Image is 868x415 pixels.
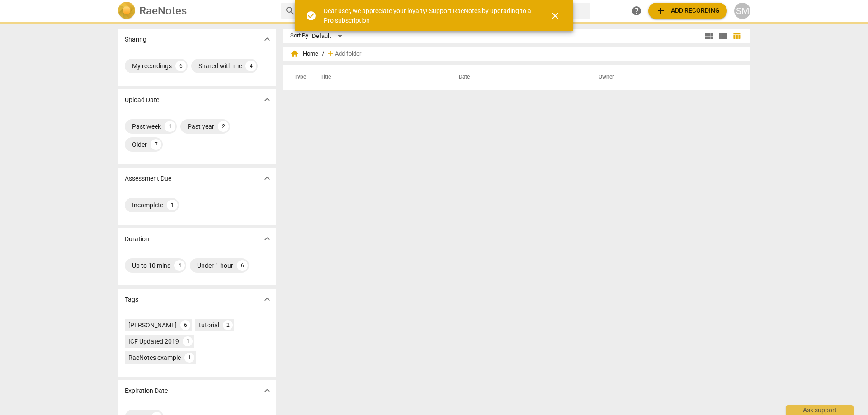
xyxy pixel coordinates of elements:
[218,121,229,132] div: 2
[260,293,274,306] button: Show more
[132,261,170,270] div: Up to 10 mins
[132,122,161,131] div: Past week
[648,3,727,19] button: Upload
[704,31,715,42] span: view_module
[287,65,310,90] th: Type
[245,61,256,71] div: 4
[588,65,741,90] th: Owner
[550,10,561,21] span: close
[786,405,854,415] div: Ask support
[335,51,361,57] span: Add folder
[628,3,645,19] a: Help
[183,336,193,346] div: 1
[326,49,335,58] span: add
[262,294,273,305] span: expand_more
[260,172,274,185] button: Show more
[703,29,716,43] button: Tile view
[188,122,214,131] div: Past year
[128,321,177,330] div: [PERSON_NAME]
[656,5,666,16] span: add
[631,5,642,16] span: help
[448,65,588,90] th: Date
[128,337,179,346] div: ICF Updated 2019
[730,29,743,43] button: Table view
[174,260,185,271] div: 4
[732,32,741,40] span: table_chart
[260,93,274,107] button: Show more
[125,95,159,105] p: Upload Date
[165,121,175,132] div: 1
[125,295,138,304] p: Tags
[223,320,233,330] div: 2
[262,34,273,45] span: expand_more
[125,174,171,183] p: Assessment Due
[151,139,161,150] div: 7
[128,353,181,362] div: RaeNotes example
[717,31,728,42] span: view_list
[132,140,147,149] div: Older
[544,5,566,27] button: Close
[132,61,172,70] div: My recordings
[310,65,448,90] th: Title
[324,6,533,25] div: Dear user, we appreciate your loyalty! Support RaeNotes by upgrading to a
[262,233,273,244] span: expand_more
[656,5,720,16] span: Add recording
[285,5,296,16] span: search
[125,35,146,44] p: Sharing
[734,3,750,19] button: SM
[312,29,345,43] div: Default
[324,17,370,24] a: Pro subscription
[125,234,149,244] p: Duration
[262,173,273,184] span: expand_more
[290,49,299,58] span: home
[716,29,730,43] button: List view
[262,385,273,396] span: expand_more
[199,321,219,330] div: tutorial
[322,51,324,57] span: /
[118,2,274,20] a: LogoRaeNotes
[197,261,233,270] div: Under 1 hour
[139,5,187,17] h2: RaeNotes
[237,260,248,271] div: 6
[262,94,273,105] span: expand_more
[260,232,274,246] button: Show more
[260,384,274,397] button: Show more
[167,200,178,210] div: 1
[198,61,242,70] div: Shared with me
[132,201,163,210] div: Incomplete
[184,353,194,363] div: 1
[175,61,186,71] div: 6
[118,2,136,20] img: Logo
[180,320,190,330] div: 6
[125,386,168,396] p: Expiration Date
[290,49,318,58] span: Home
[290,33,308,39] div: Sort By
[306,10,316,21] span: check_circle
[260,33,274,46] button: Show more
